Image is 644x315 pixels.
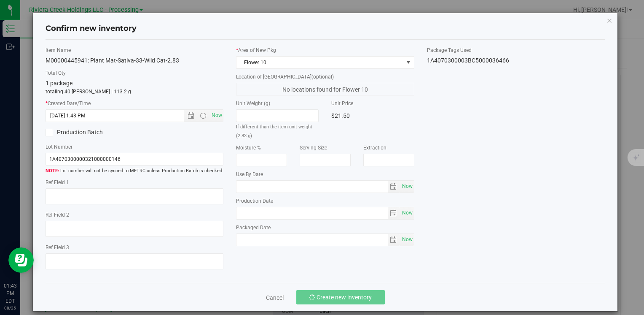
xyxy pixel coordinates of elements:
[400,234,414,246] span: Set Current date
[388,234,400,246] span: select
[46,211,223,219] label: Ref Field 2
[209,109,224,122] span: Set Current date
[317,294,372,301] span: Create new inventory
[236,171,414,178] label: Use By Date
[236,144,287,152] label: Moisture %
[46,179,223,186] label: Ref Field 1
[46,46,223,54] label: Item Name
[400,181,414,193] span: select
[388,181,400,193] span: select
[388,207,400,219] span: select
[400,207,414,219] span: select
[46,128,128,137] label: Production Batch
[236,46,414,54] label: Area of New Pkg
[236,124,312,138] small: If different than the item unit weight (2.83 g)
[236,57,403,68] span: Flower 10
[196,112,210,119] span: Open the time view
[46,80,72,87] span: 1 package
[266,293,284,302] a: Cancel
[46,56,223,65] div: M00000445941: Plant Mat-Sativa-33-Wild Cat-2.83
[311,74,334,80] span: (optional)
[331,100,414,107] label: Unit Price
[236,73,414,81] label: Location of [GEOGRAPHIC_DATA]
[46,88,223,95] p: totaling 40 [PERSON_NAME] | 113.2 g
[46,244,223,251] label: Ref Field 3
[400,234,414,246] span: select
[236,83,414,95] span: No locations found for Flower 10
[331,109,414,122] div: $21.50
[236,224,414,231] label: Packaged Date
[363,144,414,152] label: Extraction
[400,207,414,219] span: Set Current date
[296,290,385,304] button: Create new inventory
[300,144,351,152] label: Serving Size
[46,143,223,151] label: Lot Number
[400,180,414,193] span: Set Current date
[46,69,223,77] label: Total Qty
[236,197,414,205] label: Production Date
[8,247,34,273] iframe: Resource center
[46,23,137,34] h4: Confirm new inventory
[46,168,223,175] span: Lot number will not be synced to METRC unless Production Batch is checked
[184,112,198,119] span: Open the date view
[427,46,605,54] label: Package Tags Used
[236,100,319,107] label: Unit Weight (g)
[427,56,605,65] div: 1A4070300003BC5000036466
[46,100,223,107] label: Created Date/Time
